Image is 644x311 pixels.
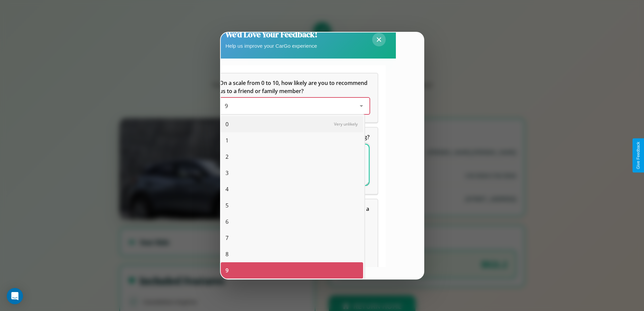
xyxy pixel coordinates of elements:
[225,250,229,258] span: 8
[225,218,229,226] span: 6
[219,98,369,114] div: On a scale from 0 to 10, how likely are you to recommend us to a friend or family member?
[221,246,363,262] div: 8
[221,132,363,149] div: 1
[225,120,229,128] span: 0
[221,181,363,197] div: 4
[225,234,229,242] span: 7
[221,149,363,165] div: 2
[636,142,641,169] div: Give Feedback
[221,165,363,181] div: 3
[225,29,317,40] h2: We'd Love Your Feedback!
[211,73,378,122] div: On a scale from 0 to 10, how likely are you to recommend us to a friend or family member?
[219,79,369,95] span: On a scale from 0 to 10, how likely are you to recommend us to a friend or family member?
[225,169,229,177] span: 3
[225,185,229,193] span: 4
[221,214,363,230] div: 6
[225,41,317,50] p: Help us improve your CarGo experience
[225,153,229,161] span: 2
[219,79,369,95] h5: On a scale from 0 to 10, how likely are you to recommend us to a friend or family member?
[225,266,229,274] span: 9
[221,230,363,246] div: 7
[221,197,363,214] div: 5
[221,116,363,132] div: 0
[7,288,23,304] div: Open Intercom Messenger
[221,262,363,279] div: 9
[219,205,371,221] span: Which of the following features do you value the most in a vehicle?
[225,136,229,145] span: 1
[225,201,229,209] span: 5
[225,102,228,110] span: 9
[334,121,358,127] span: Very unlikely
[221,279,363,295] div: 10
[219,133,369,141] span: What can we do to make your experience more satisfying?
